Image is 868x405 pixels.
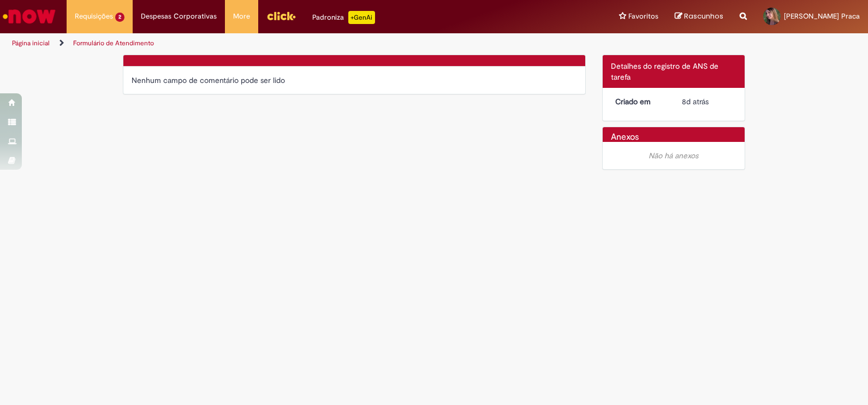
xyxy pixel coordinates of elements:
em: Não há anexos [649,151,698,160]
span: [PERSON_NAME] Praca [784,11,860,21]
div: Padroniza [312,11,375,24]
a: Rascunhos [675,11,723,22]
span: Favoritos [628,11,658,22]
a: Página inicial [12,39,50,47]
p: +GenAi [348,11,375,24]
span: Despesas Corporativas [141,11,217,22]
span: Rascunhos [684,11,723,21]
span: 8d atrás [682,97,709,106]
img: ServiceNow [1,5,57,27]
dt: Criado em [607,96,674,107]
ul: Trilhas de página [8,33,570,53]
time: 21/08/2025 11:46:09 [682,97,709,106]
span: Requisições [75,11,113,22]
span: Detalhes do registro de ANS de tarefa [611,61,718,82]
span: More [233,11,250,22]
span: 2 [115,13,124,22]
a: Formulário de Atendimento [73,39,154,47]
div: Nenhum campo de comentário pode ser lido [132,75,577,86]
h2: Anexos [611,133,639,142]
div: 21/08/2025 11:46:09 [682,96,733,107]
img: click_logo_yellow_360x200.png [266,8,296,24]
